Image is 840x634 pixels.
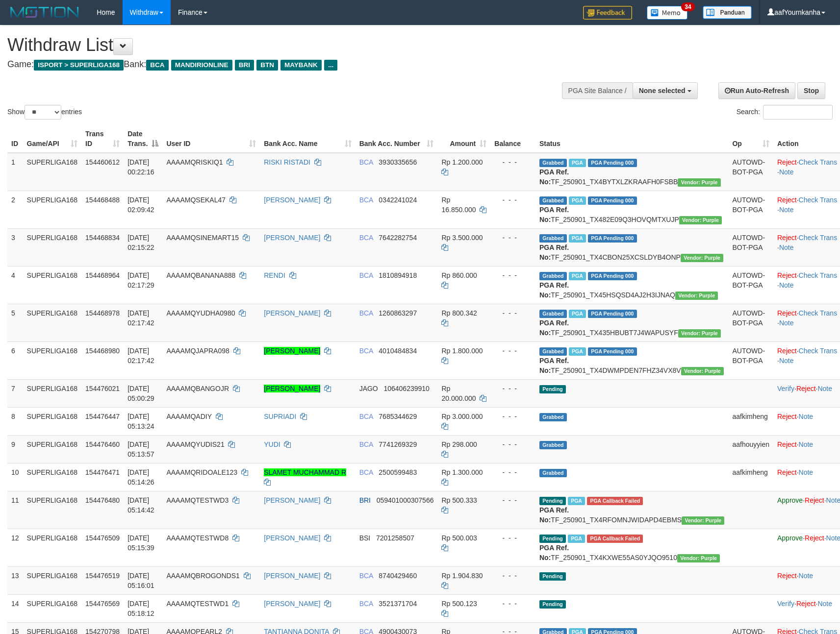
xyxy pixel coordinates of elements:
[494,157,532,167] div: - - -
[23,228,82,266] td: SUPERLIGA168
[777,271,797,279] a: Reject
[539,234,567,243] span: Grabbed
[359,385,378,392] span: JAGO
[799,158,838,166] a: Check Trans
[539,413,567,421] span: Grabbed
[85,440,120,448] span: 154476460
[681,367,724,375] span: Vendor URL: https://trx4.1velocity.biz
[588,310,637,318] span: PGA Pending
[264,385,320,392] a: [PERSON_NAME]
[7,228,23,266] td: 3
[539,506,569,524] b: PGA Ref. No:
[633,82,698,99] button: None selected
[359,496,371,504] span: BRI
[799,468,814,476] a: Note
[679,216,722,224] span: Vendor URL: https://trx4.1velocity.biz
[569,272,586,280] span: Marked by aafchoeunmanni
[359,600,373,608] span: BCA
[127,413,154,430] span: [DATE] 05:13:24
[539,319,569,337] b: PGA Ref. No:
[162,125,260,153] th: User ID: activate to sort column ascending
[23,304,82,341] td: SUPERLIGA168
[166,309,235,317] span: AAAAMQYUDHA0980
[359,196,373,204] span: BCA
[166,600,229,608] span: AAAAMQTESTWD1
[85,271,120,279] span: 154468964
[127,468,154,486] span: [DATE] 05:14:26
[441,534,477,542] span: Rp 500.003
[728,125,773,153] th: Op: activate to sort column ascending
[817,385,832,392] a: Note
[171,60,232,71] span: MANDIRIONLINE
[817,600,832,608] a: Note
[777,468,797,476] a: Reject
[535,341,728,379] td: TF_250901_TX4DWMPDEN7FHZ34VX8V
[7,529,23,566] td: 12
[7,105,82,120] label: Show entries
[359,572,373,580] span: BCA
[127,600,154,617] span: [DATE] 05:18:12
[728,435,773,463] td: aafhouyyien
[562,82,633,99] div: PGA Site Balance /
[494,467,532,477] div: - - -
[23,153,82,191] td: SUPERLIGA168
[379,572,417,580] span: Copy 8740429460 to clipboard
[166,158,223,166] span: AAAAMQRISKIQ1
[675,292,718,300] span: Vendor URL: https://trx4.1velocity.biz
[264,347,320,355] a: [PERSON_NAME]
[23,566,82,594] td: SUPERLIGA168
[568,497,585,505] span: Marked by aafmaleo
[7,407,23,435] td: 8
[797,82,825,99] a: Stop
[7,491,23,529] td: 11
[359,271,373,279] span: BCA
[81,125,124,153] th: Trans ID: activate to sort column ascending
[7,304,23,341] td: 5
[779,319,794,327] a: Note
[539,347,567,356] span: Grabbed
[535,191,728,228] td: TF_250901_TX482E09Q3HOVQMTXUJP
[280,60,322,71] span: MAYBANK
[166,271,235,279] span: AAAAMQBANANA888
[539,281,569,299] b: PGA Ref. No:
[535,304,728,341] td: TF_250901_TX435HBUBT7J4WAPUSYF
[7,341,23,379] td: 6
[356,125,438,153] th: Bank Acc. Number: activate to sort column ascending
[264,534,320,542] a: [PERSON_NAME]
[588,159,637,167] span: PGA Pending
[796,600,816,608] a: Reject
[441,234,483,242] span: Rp 3.500.000
[359,347,373,355] span: BCA
[124,125,162,153] th: Date Trans.: activate to sort column descending
[441,440,477,448] span: Rp 298.000
[796,385,816,392] a: Reject
[7,35,550,55] h1: Withdraw List
[703,6,752,19] img: panduan.png
[25,105,61,120] select: Showentries
[7,435,23,463] td: 9
[805,496,824,504] a: Reject
[535,153,728,191] td: TF_250901_TX4BYTXLZKRAAFH0FSBB
[777,158,797,166] a: Reject
[23,379,82,407] td: SUPERLIGA168
[264,440,280,448] a: YUDI
[568,535,585,543] span: Marked by aafmaleo
[799,413,814,420] a: Note
[737,105,833,120] label: Search:
[728,407,773,435] td: aafkimheng
[539,535,566,543] span: Pending
[376,534,414,542] span: Copy 7201258507 to clipboard
[359,413,373,420] span: BCA
[441,496,477,504] span: Rp 500.333
[539,272,567,280] span: Grabbed
[777,309,797,317] a: Reject
[379,468,417,476] span: Copy 2500599483 to clipboard
[379,413,417,420] span: Copy 7685344629 to clipboard
[677,554,720,562] span: Vendor URL: https://trx4.1velocity.biz
[535,491,728,529] td: TF_250901_TX4RFOMNJWIDAPD4EBMS
[799,234,838,242] a: Check Trans
[799,572,814,580] a: Note
[539,469,567,477] span: Grabbed
[127,440,154,458] span: [DATE] 05:13:57
[264,309,320,317] a: [PERSON_NAME]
